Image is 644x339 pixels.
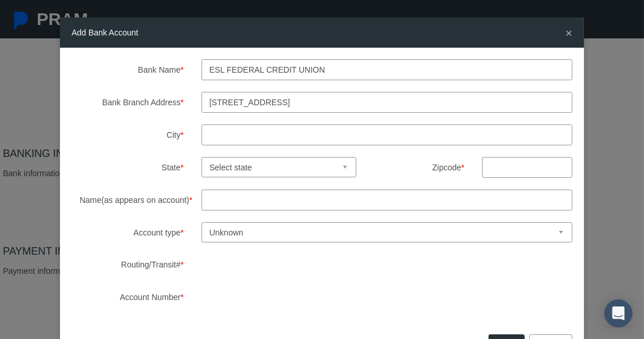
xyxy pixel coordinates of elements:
[63,190,193,210] label: Name(as appears on account)
[565,26,572,40] span: ×
[63,92,193,113] label: Bank Branch Address
[63,157,193,178] label: State
[63,222,193,242] label: Account type
[63,287,193,308] label: Account Number
[63,124,193,145] label: City
[374,157,473,177] label: Zipcode
[565,27,572,39] button: Close
[63,59,193,80] label: Bank Name
[72,26,138,39] h5: Add Bank Account
[604,299,632,327] div: Open Intercom Messenger
[63,254,193,275] label: Routing/Transit#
